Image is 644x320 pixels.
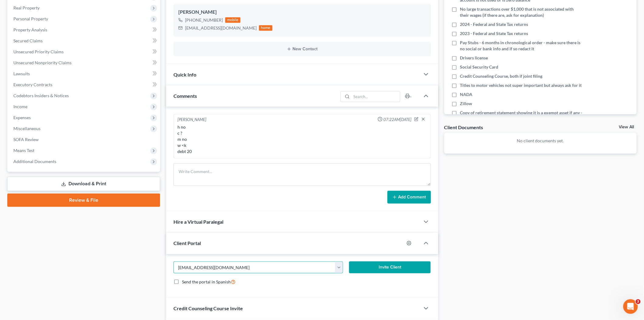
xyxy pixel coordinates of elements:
span: 2023 - Federal and State Tax returns [460,30,528,37]
span: 2024 - Federal and State Tax returns [460,21,528,27]
a: Unsecured Nonpriority Claims [9,57,160,68]
p: No client documents yet. [449,138,632,144]
a: Download & Print [7,177,160,191]
div: mobile [225,17,240,23]
a: Secured Claims [9,35,160,46]
button: Add Comment [387,191,431,204]
a: View All [619,125,634,129]
a: Unsecured Priority Claims [9,46,160,57]
span: Secured Claims [13,38,43,43]
span: Lawsuits [13,71,30,76]
button: New Contact [178,47,426,52]
div: [EMAIL_ADDRESS][DOMAIN_NAME] [185,25,257,31]
span: SOFA Review [13,137,39,142]
span: NADA [460,91,473,98]
a: Executory Contracts [9,79,160,90]
span: Drivers license [460,55,488,61]
a: SOFA Review [9,134,160,145]
button: Invite Client [349,261,431,274]
span: Unsecured Nonpriority Claims [13,60,72,65]
span: Pay Stubs - 6 months in chronological order - make sure there is no social or bank info and if so... [460,40,583,52]
input: Search... [352,91,400,102]
span: Personal Property [13,16,48,21]
span: Codebtors Insiders & Notices [13,93,69,98]
div: [PERSON_NAME] [178,9,426,16]
a: Lawsuits [9,68,160,79]
div: h no c ? m no w <k debt 20 [177,124,427,155]
span: Copy of retirement statement showing it is a exempt asset if any - ONLY CH 13 [460,110,583,122]
span: Means Test [13,148,34,153]
span: Credit Counseling Course, both if joint filing [460,73,543,79]
div: [PHONE_NUMBER] [185,17,223,23]
span: Additional Documents [13,159,56,164]
input: Enter email [174,262,335,273]
iframe: Intercom live chat [623,299,638,314]
a: Property Analysis [9,24,160,35]
span: Comments [173,93,197,99]
span: Send the portal in Spanish [182,279,231,284]
span: Titles to motor vehicles not super important but always ask for it [460,82,582,88]
span: Quick Info [173,72,196,77]
span: Zillow [460,101,472,107]
div: Client Documents [444,124,483,130]
span: Executory Contracts [13,82,52,87]
span: Property Analysis [13,27,47,32]
span: No large transactions over $1,000 that is not associated with their wages (if there are, ask for ... [460,6,583,18]
span: Unsecured Priority Claims [13,49,64,54]
span: Hire a Virtual Paralegal [173,219,223,225]
span: 3 [636,299,641,304]
span: Client Portal [173,240,201,246]
span: Expenses [13,115,31,120]
span: Credit Counseling Course Invite [173,305,243,311]
span: Miscellaneous [13,126,40,131]
div: home [259,25,272,31]
span: Social Security Card [460,64,499,70]
span: Income [13,104,27,109]
a: Review & File [7,194,160,207]
span: Real Property [13,5,40,10]
span: 07:22AM[DATE] [384,117,412,123]
div: [PERSON_NAME] [177,117,206,123]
